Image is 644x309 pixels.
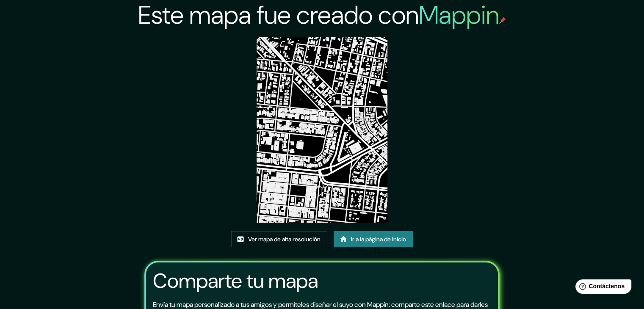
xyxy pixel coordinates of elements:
[248,235,321,243] font: Ver mapa de alta resolución
[231,231,327,247] a: Ver mapa de alta resolución
[153,268,318,294] font: Comparte tu mapa
[499,17,506,24] img: pin de mapeo
[334,231,413,247] a: Ir a la página de inicio
[569,276,635,300] iframe: Lanzador de widgets de ayuda
[257,37,388,223] img: mapa creado
[351,235,406,243] font: Ir a la página de inicio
